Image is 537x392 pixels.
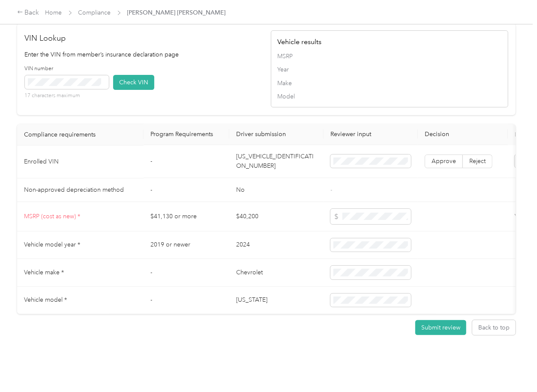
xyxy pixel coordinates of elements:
td: - [144,178,229,202]
p: 17 characters maximum [25,92,109,100]
span: Vehicle model * [24,296,67,303]
td: Non-approved depreciation method [17,178,144,202]
td: - [144,146,229,178]
td: $41,130 or more [144,202,229,232]
div: Back [17,8,39,18]
span: Approve [432,158,456,165]
td: Enrolled VIN [17,146,144,178]
span: Model [277,92,502,101]
p: Enter the VIN from member’s insurance declaration page [25,50,262,59]
th: Reviewer input [324,124,418,146]
td: - [144,287,229,315]
span: - [330,186,332,193]
span: Make [277,79,502,88]
td: - [144,259,229,287]
a: Home [45,9,62,16]
span: Year [277,65,502,74]
td: MSRP (cost as new) * [17,202,144,232]
h2: VIN Lookup [25,33,262,44]
label: VIN number [25,65,109,73]
button: Submit review [415,320,466,335]
td: [US_VEHICLE_IDENTIFICATION_NUMBER] [229,146,324,178]
td: $40,200 [229,202,324,232]
th: Driver submission [229,124,324,146]
a: Compliance [78,9,111,16]
th: Compliance requirements [17,124,144,146]
span: Enrolled VIN [24,158,59,165]
span: MSRP (cost as new) * [24,213,80,220]
td: Vehicle make * [17,259,144,287]
td: 2019 or newer [144,232,229,259]
td: [US_STATE] [229,287,324,315]
button: Check VIN [113,75,154,90]
td: Chevrolet [229,259,324,287]
h4: Vehicle results [277,37,502,47]
td: No [229,178,324,202]
iframe: Everlance-gr Chat Button Frame [489,344,537,392]
span: Vehicle model year * [24,241,80,248]
td: 2024 [229,232,324,259]
td: Vehicle model year * [17,232,144,259]
td: Vehicle model * [17,287,144,315]
span: MSRP [277,52,502,61]
th: Decision [418,124,508,146]
button: Back to top [472,320,516,335]
span: [PERSON_NAME] [PERSON_NAME] [127,8,226,17]
span: Non-approved depreciation method [24,186,124,193]
span: Reject [469,158,486,165]
span: Vehicle make * [24,269,64,276]
th: Program Requirements [144,124,229,146]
